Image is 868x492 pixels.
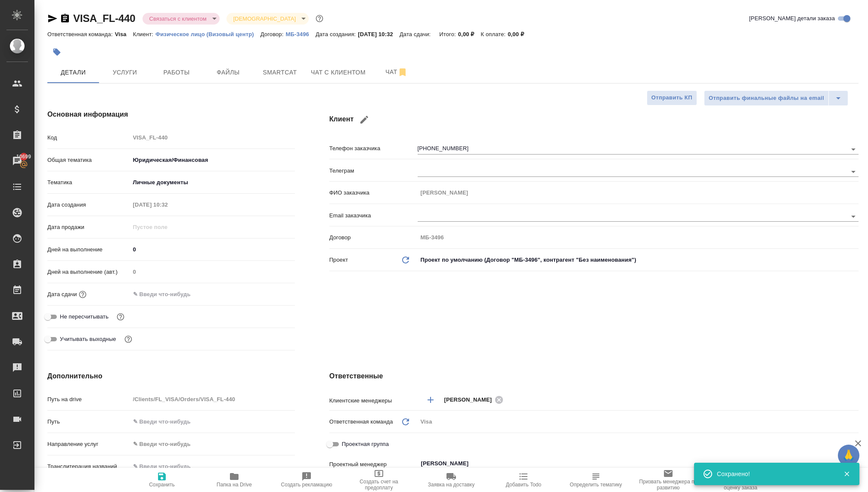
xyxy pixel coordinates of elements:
p: Проектный менеджер [329,460,418,469]
button: Доп статусы указывают на важность/срочность заказа [314,13,325,24]
button: Скопировать ссылку [60,13,70,24]
p: Email заказчика [329,211,418,220]
input: Пустое поле [130,221,205,233]
div: Связаться с клиентом [143,13,220,25]
a: VISA_FL-440 [73,12,136,24]
p: Дата сдачи [47,290,77,299]
span: Детали [53,67,94,78]
p: Итого: [439,31,458,37]
h4: Ответственные [329,371,859,381]
div: Связаться с клиентом [226,13,309,25]
span: Папка на Drive [217,482,252,488]
button: Связаться с клиентом [147,15,209,22]
div: Проект по умолчанию (Договор "МБ-3496", контрагент "Без наименования") [418,253,859,267]
h4: Основная информация [47,109,295,120]
div: ✎ Введи что-нибудь [133,440,285,449]
span: Чат [376,67,417,77]
input: Пустое поле [418,231,859,244]
button: Добавить менеджера [420,390,441,410]
input: Пустое поле [130,266,295,278]
p: Проект [329,256,348,264]
span: Добавить Todo [506,482,541,488]
p: Тематика [47,178,130,187]
input: ✎ Введи что-нибудь [130,460,295,473]
div: Сохранено! [717,470,831,478]
p: Путь [47,418,130,426]
div: split button [704,90,848,106]
button: Отправить КП [647,90,697,105]
p: ФИО заказчика [329,189,418,197]
button: Если добавить услуги и заполнить их объемом, то дата рассчитается автоматически [77,289,88,300]
span: Создать счет на предоплату [348,479,410,491]
button: 🙏 [838,445,859,466]
p: МБ-3496 [285,31,315,37]
button: Выбери, если сб и вс нужно считать рабочими днями для выполнения заказа. [123,334,134,345]
div: Личные документы [130,175,295,190]
a: Физическое лицо (Визовый центр) [155,30,260,37]
input: ✎ Введи что-нибудь [130,415,295,428]
span: Проектная группа [342,440,389,449]
button: Создать счет на предоплату [343,468,415,492]
p: Телеграм [329,167,418,175]
span: Файлы [208,67,249,78]
button: Open [847,166,859,178]
span: Отправить КП [651,93,692,103]
button: Open [854,399,856,401]
p: Общая тематика [47,156,130,164]
div: ✎ Введи что-нибудь [130,437,295,452]
p: [DATE] 10:32 [358,31,400,37]
p: Направление услуг [47,440,130,449]
span: Не пересчитывать [60,313,108,321]
button: Заявка на доставку [415,468,487,492]
button: Добавить тэг [47,43,66,62]
a: МБ-3496 [285,30,315,37]
p: 0,00 ₽ [458,31,481,37]
button: Призвать менеджера по развитию [632,468,704,492]
a: 10699 [2,150,32,172]
p: Транслитерация названий [47,462,130,471]
button: Open [847,210,859,223]
p: Клиент: [133,31,155,37]
input: ✎ Введи что-нибудь [130,288,205,300]
svg: Отписаться [397,67,408,77]
p: Дата сдачи: [400,31,433,37]
div: [PERSON_NAME] [444,394,506,405]
p: Путь на drive [47,395,130,404]
p: Телефон заказчика [329,144,418,153]
h4: Клиент [329,109,859,130]
p: Договор: [260,31,286,37]
span: Работы [156,67,197,78]
span: Отправить финальные файлы на email [709,93,824,103]
button: Папка на Drive [198,468,270,492]
button: Отправить финальные файлы на email [704,90,829,106]
button: Добавить Todo [487,468,560,492]
span: Чат с клиентом [311,67,366,78]
div: Visa [418,415,859,429]
p: Ответственная команда: [47,31,115,37]
p: Код [47,133,130,142]
input: Пустое поле [130,131,295,144]
div: Юридическая/Финансовая [130,153,295,167]
p: Visa [115,31,133,37]
span: 🙏 [841,446,856,464]
span: Услуги [104,67,146,78]
h4: Дополнительно [47,371,295,381]
span: [PERSON_NAME] детали заказа [749,14,835,23]
p: Ответственная команда [329,418,393,426]
button: Сохранить [126,468,198,492]
button: Open [847,143,859,155]
button: Скопировать ссылку для ЯМессенджера [47,13,58,24]
p: 0,00 ₽ [508,31,530,37]
p: Дата создания: [316,31,358,37]
input: Пустое поле [130,393,295,405]
span: Smartcat [259,67,301,78]
span: Заявка на доставку [428,482,474,488]
button: Включи, если не хочешь, чтобы указанная дата сдачи изменилась после переставления заказа в 'Подтв... [115,311,126,322]
input: ✎ Введи что-нибудь [130,243,295,256]
button: [DEMOGRAPHIC_DATA] [231,15,298,22]
button: Определить тематику [560,468,632,492]
p: Дата продажи [47,223,130,232]
span: Создать рекламацию [281,482,332,488]
button: Создать рекламацию [270,468,343,492]
span: [PERSON_NAME] [444,396,497,404]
